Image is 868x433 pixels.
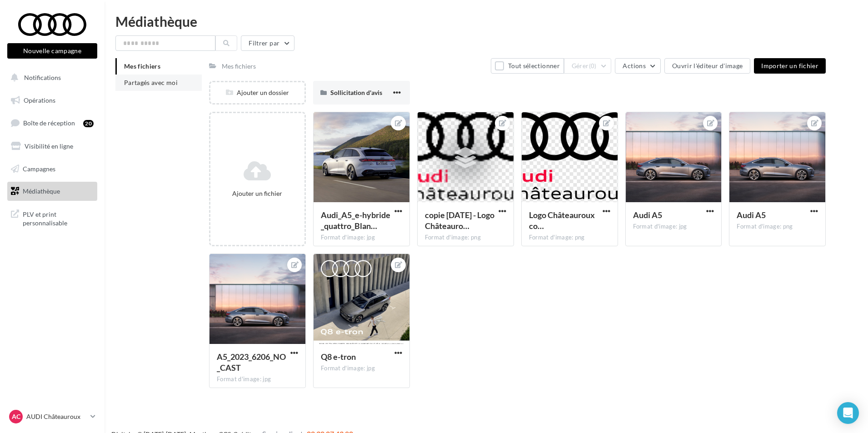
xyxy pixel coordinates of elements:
div: Format d'image: png [737,223,818,231]
span: Mes fichiers [124,62,160,70]
span: Logo Châteauroux couleur [529,210,595,231]
span: Opérations [24,96,55,104]
div: Ajouter un fichier [214,189,301,198]
button: Notifications [5,68,95,87]
a: Opérations [5,91,99,110]
a: PLV et print personnalisable [5,204,99,231]
a: Boîte de réception20 [5,113,99,133]
span: copie 15-05-2025 - Logo Châteauroux couleur [425,210,494,231]
div: Open Intercom Messenger [837,402,859,424]
span: Actions [623,62,645,70]
span: Médiathèque [23,187,60,195]
div: Médiathèque [115,15,857,28]
button: Tout sélectionner [491,58,564,74]
a: Médiathèque [5,182,99,201]
span: Notifications [24,74,61,81]
a: Visibilité en ligne [5,137,99,156]
span: Visibilité en ligne [25,142,73,150]
span: Partagés avec moi [124,79,178,86]
div: Mes fichiers [222,62,256,71]
div: Format d'image: jpg [633,223,714,231]
a: AC AUDI Châteauroux [7,408,97,425]
span: Audi_A5_e-hybride_quattro_Blanc_Glacier (2) [321,210,390,231]
span: Sollicitation d'avis [330,89,382,96]
span: Campagnes [23,164,55,172]
div: Format d'image: jpg [321,234,402,242]
span: Boîte de réception [23,119,75,127]
button: Nouvelle campagne [7,43,97,59]
span: PLV et print personnalisable [23,208,94,228]
div: 20 [83,120,94,127]
button: Filtrer par [241,35,294,51]
div: Format d'image: png [529,234,610,242]
span: A5_2023_6206_NO_CAST [217,352,286,373]
p: AUDI Châteauroux [26,412,87,421]
button: Actions [615,58,660,74]
span: Audi A5 [633,210,662,220]
span: AC [12,412,20,421]
a: Campagnes [5,159,99,179]
span: Audi A5 [737,210,766,220]
button: Importer un fichier [754,58,826,74]
div: Format d'image: jpg [217,375,298,383]
span: Q8 e-tron [321,352,356,362]
span: Importer un fichier [761,62,818,70]
div: Ajouter un dossier [210,88,304,97]
button: Ouvrir l'éditeur d'image [664,58,750,74]
button: Gérer(0) [564,58,612,74]
div: Format d'image: png [425,234,506,242]
div: Format d'image: jpg [321,364,402,373]
span: (0) [589,62,597,70]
